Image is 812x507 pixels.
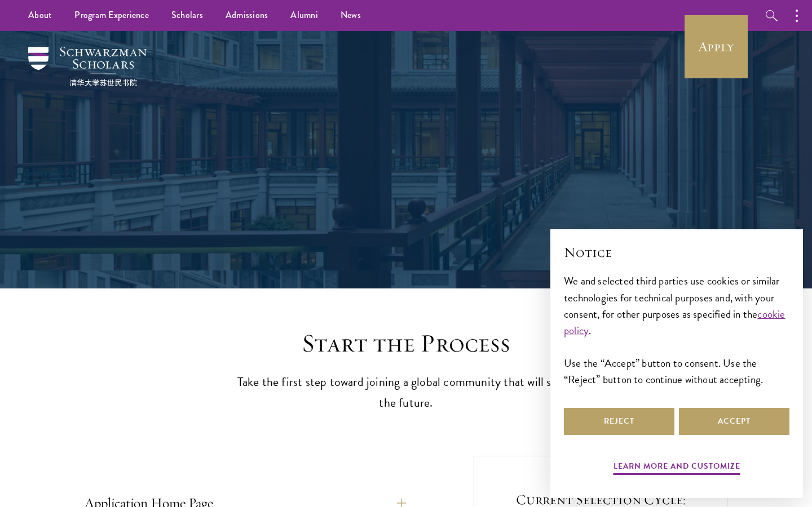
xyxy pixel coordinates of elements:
button: Reject [564,408,674,435]
a: cookie policy [564,306,785,339]
div: We and selected third parties use cookies or similar technologies for technical purposes and, wit... [564,273,789,387]
button: Accept [679,408,789,435]
h2: Notice [564,243,789,262]
button: Learn more and customize [614,459,740,477]
img: Schwarzman Scholars [28,47,147,86]
p: Take the first step toward joining a global community that will shape the future. [231,372,581,413]
a: Apply [685,15,748,78]
h2: Start the Process [231,328,581,359]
